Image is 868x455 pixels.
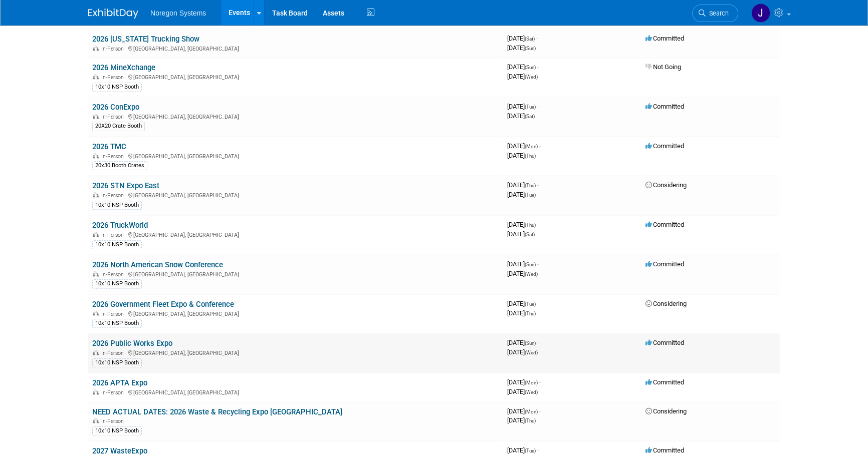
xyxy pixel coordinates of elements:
[525,350,538,355] span: (Wed)
[537,339,539,346] span: -
[645,181,687,189] span: Considering
[92,83,142,92] div: 10x10 NSP Booth
[525,74,538,80] span: (Wed)
[101,153,127,160] span: In-Person
[525,114,535,119] span: (Sat)
[645,378,684,386] span: Committed
[537,181,539,189] span: -
[92,300,234,309] a: 2026 Government Fleet Expo & Conference
[92,407,342,416] a: NEED ACTUAL DATES: 2026 Waste & Recycling Expo [GEOGRAPHIC_DATA]
[92,260,223,269] a: 2026 North American Snow Conference
[645,63,681,71] span: Not Going
[525,36,535,42] span: (Sat)
[92,378,147,387] a: 2026 APTA Expo
[645,103,684,110] span: Committed
[525,448,536,453] span: (Tue)
[539,378,541,386] span: -
[507,270,538,277] span: [DATE]
[101,192,127,199] span: In-Person
[101,271,127,278] span: In-Person
[507,181,539,189] span: [DATE]
[92,161,147,170] div: 20x30 Booth Crates
[507,260,539,268] span: [DATE]
[507,309,536,317] span: [DATE]
[92,103,139,112] a: 2026 ConExpo
[507,63,539,71] span: [DATE]
[525,183,536,188] span: (Thu)
[92,112,499,120] div: [GEOGRAPHIC_DATA], [GEOGRAPHIC_DATA]
[101,232,127,238] span: In-Person
[537,63,539,71] span: -
[101,311,127,317] span: In-Person
[92,122,145,131] div: 20X20 Crate Booth
[93,350,99,355] img: In-Person Event
[525,192,536,198] span: (Tue)
[537,446,539,454] span: -
[92,309,499,317] div: [GEOGRAPHIC_DATA], [GEOGRAPHIC_DATA]
[92,426,142,435] div: 10x10 NSP Booth
[525,65,536,70] span: (Sun)
[525,271,538,277] span: (Wed)
[507,407,541,415] span: [DATE]
[92,35,199,44] a: 2026 [US_STATE] Trucking Show
[93,271,99,276] img: In-Person Event
[92,181,159,190] a: 2026 STN Expo East
[93,74,99,79] img: In-Person Event
[92,152,499,160] div: [GEOGRAPHIC_DATA], [GEOGRAPHIC_DATA]
[101,350,127,356] span: In-Person
[645,300,687,307] span: Considering
[525,301,536,307] span: (Tue)
[525,222,536,228] span: (Thu)
[93,114,99,119] img: In-Person Event
[539,142,541,150] span: -
[537,260,539,268] span: -
[92,319,142,328] div: 10x10 NSP Booth
[92,44,499,52] div: [GEOGRAPHIC_DATA], [GEOGRAPHIC_DATA]
[92,240,142,249] div: 10x10 NSP Booth
[525,153,536,159] span: (Thu)
[507,339,539,346] span: [DATE]
[101,389,127,396] span: In-Person
[92,221,148,230] a: 2026 TruckWorld
[525,340,536,346] span: (Sun)
[507,388,538,395] span: [DATE]
[92,358,142,367] div: 10x10 NSP Booth
[101,46,127,52] span: In-Person
[645,260,684,268] span: Committed
[92,201,142,210] div: 10x10 NSP Booth
[93,389,99,394] img: In-Person Event
[93,418,99,423] img: In-Person Event
[507,152,536,159] span: [DATE]
[645,221,684,228] span: Committed
[101,74,127,81] span: In-Person
[92,339,172,348] a: 2026 Public Works Expo
[692,5,738,22] a: Search
[507,142,541,150] span: [DATE]
[507,348,538,356] span: [DATE]
[101,114,127,120] span: In-Person
[536,35,538,42] span: -
[92,270,499,278] div: [GEOGRAPHIC_DATA], [GEOGRAPHIC_DATA]
[525,232,535,237] span: (Sat)
[525,409,538,414] span: (Mon)
[92,191,499,199] div: [GEOGRAPHIC_DATA], [GEOGRAPHIC_DATA]
[645,339,684,346] span: Committed
[645,35,684,42] span: Committed
[539,407,541,415] span: -
[93,232,99,237] img: In-Person Event
[525,46,536,51] span: (Sun)
[507,73,538,80] span: [DATE]
[537,300,539,307] span: -
[645,446,684,454] span: Committed
[93,192,99,197] img: In-Person Event
[751,4,770,23] img: Johana Gil
[92,63,155,72] a: 2026 MineXchange
[507,44,536,52] span: [DATE]
[507,300,539,307] span: [DATE]
[525,389,538,395] span: (Wed)
[92,279,142,288] div: 10x10 NSP Booth
[507,378,541,386] span: [DATE]
[507,112,535,120] span: [DATE]
[507,416,536,424] span: [DATE]
[101,418,127,424] span: In-Person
